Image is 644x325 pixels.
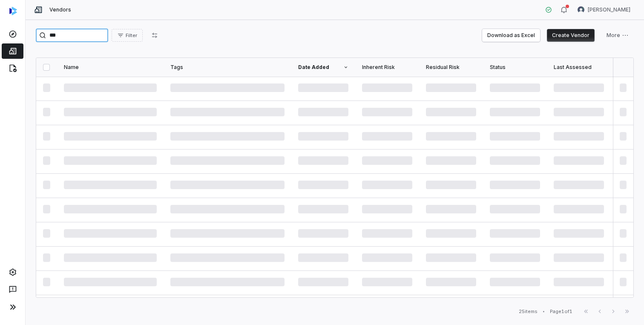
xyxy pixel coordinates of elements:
button: More [601,29,634,42]
img: svg%3e [9,7,17,15]
div: Date Added [298,64,348,71]
div: Residual Risk [426,64,476,71]
div: • [543,308,545,314]
button: Filter [112,29,143,42]
span: Filter [126,32,137,39]
button: Download as Excel [482,29,540,42]
div: Tags [170,64,285,71]
div: Inherent Risk [362,64,412,71]
button: Create Vendor [547,29,595,42]
div: Name [64,64,157,71]
div: Page 1 of 1 [550,308,572,315]
div: 25 items [519,308,538,315]
div: Status [490,64,540,71]
div: Last Assessed [554,64,604,71]
img: Rachelle Guli avatar [578,6,584,13]
button: Rachelle Guli avatar[PERSON_NAME] [572,3,635,16]
span: Vendors [49,6,71,13]
span: [PERSON_NAME] [588,6,630,13]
